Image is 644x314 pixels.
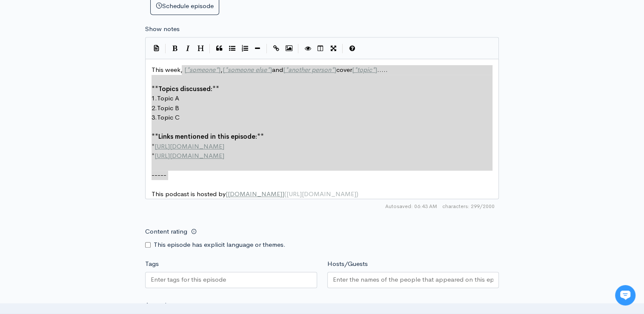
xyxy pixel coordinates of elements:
[169,42,181,55] button: Bold
[283,66,285,74] span: [
[270,66,272,74] span: ]
[314,42,327,55] button: Toggle Side by Side
[346,42,358,55] button: Markdown Guide
[442,203,495,210] span: 299/2000
[266,44,267,54] i: |
[155,151,224,160] span: [URL][DOMAIN_NAME]
[282,190,284,198] span: ]
[184,66,186,74] span: [
[228,66,267,74] span: someone else
[377,66,388,74] span: .....
[385,203,437,210] span: Autosaved: 06:43 AM
[145,300,168,310] label: Artwork
[356,190,358,198] span: )
[13,41,157,55] h1: Hi 👋
[55,118,102,125] span: New conversation
[152,113,157,121] span: 3.
[152,190,358,198] span: This podcast is hosted by
[25,160,152,177] input: Search articles
[165,44,166,54] i: |
[152,104,157,112] span: 2.
[13,57,157,97] h2: Just let us know if you need anything and we'll be happy to help! 🙂
[213,42,226,55] button: Quote
[283,42,295,55] button: Insert Image
[270,42,283,55] button: Create Link
[357,66,372,74] span: topic
[152,171,166,179] span: -----
[152,94,157,102] span: 1.
[158,132,257,140] span: Links mentioned in this episode:
[145,223,187,240] label: Content rating
[352,66,354,74] span: [
[154,240,286,250] label: This episode has explicit language or themes.
[157,94,179,102] span: Topic A
[155,142,224,150] span: [URL][DOMAIN_NAME]
[189,66,215,74] span: someone
[327,259,368,269] label: Hosts/Guests
[286,190,356,198] span: [URL][DOMAIN_NAME]
[151,275,227,285] input: Enter tags for this episode
[145,24,180,34] label: Show notes
[327,42,340,55] button: Toggle Fullscreen
[209,44,210,54] i: |
[194,42,207,55] button: Heading
[301,42,314,55] button: Toggle Preview
[157,104,179,112] span: Topic B
[158,85,212,93] span: Topics discussed:
[272,66,283,74] span: and
[375,66,377,74] span: ]
[615,285,635,305] iframe: gist-messenger-bubble-iframe
[13,113,157,130] button: New conversation
[284,190,286,198] span: (
[152,66,388,74] span: This week,
[334,66,336,74] span: ]
[251,42,264,55] button: Insert Horizontal Line
[223,66,225,74] span: [
[228,190,282,198] span: [DOMAIN_NAME]
[150,41,163,54] button: Insert Show Notes Template
[11,146,159,156] p: Find an answer quickly
[238,42,251,55] button: Numbered List
[145,259,159,269] label: Tags
[288,66,331,74] span: another person
[333,275,494,285] input: Enter the names of the people that appeared on this episode
[220,66,223,74] span: ,
[226,190,228,198] span: [
[336,66,352,74] span: cover
[226,42,238,55] button: Generic List
[181,42,194,55] button: Italic
[298,44,299,54] i: |
[218,66,220,74] span: ]
[342,44,343,54] i: |
[157,113,180,121] span: Topic C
